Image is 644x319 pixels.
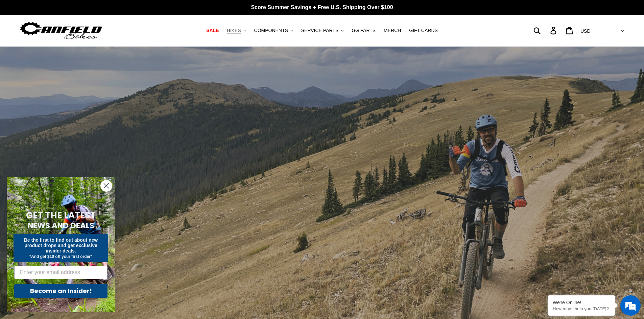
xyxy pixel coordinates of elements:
a: GG PARTS [348,26,379,35]
span: MERCH [384,28,401,33]
a: SALE [203,26,222,35]
span: COMPONENTS [254,28,288,33]
input: Search [537,23,554,38]
a: GIFT CARDS [406,26,441,35]
span: GIFT CARDS [409,28,438,33]
p: How may I help you today? [553,306,610,311]
button: BIKES [223,26,249,35]
span: *And get $10 off your first order* [29,254,92,259]
a: MERCH [380,26,404,35]
div: We're Online! [553,300,610,305]
button: Close dialog [100,180,112,192]
span: GG PARTS [352,28,376,33]
span: NEWS AND DEALS [28,220,94,231]
span: BIKES [227,28,241,33]
button: COMPONENTS [251,26,296,35]
button: Become an Insider! [14,284,108,298]
input: Enter your email address [14,266,108,279]
img: Canfield Bikes [19,20,103,41]
span: Be the first to find out about new product drops and get exclusive insider deals. [24,237,98,254]
span: GET THE LATEST [26,209,96,221]
span: SERVICE PARTS [301,28,338,33]
button: SERVICE PARTS [298,26,347,35]
span: SALE [206,28,219,33]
